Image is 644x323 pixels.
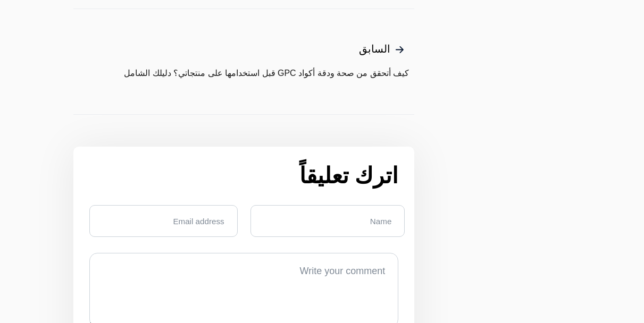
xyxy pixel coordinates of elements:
[250,205,405,237] input: Name
[73,8,414,115] nav: مقالات
[124,41,409,58] span: السابق
[89,205,238,237] input: Email address
[124,41,409,80] a: السابق كيف أتحقق من صحة ودقة أكواد GPC قبل استخدامها على منتجاتي؟ دليلك الشامل
[124,67,409,80] span: كيف أتحقق من صحة ودقة أكواد GPC قبل استخدامها على منتجاتي؟ دليلك الشامل
[89,163,398,189] h3: اترك تعليقاً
